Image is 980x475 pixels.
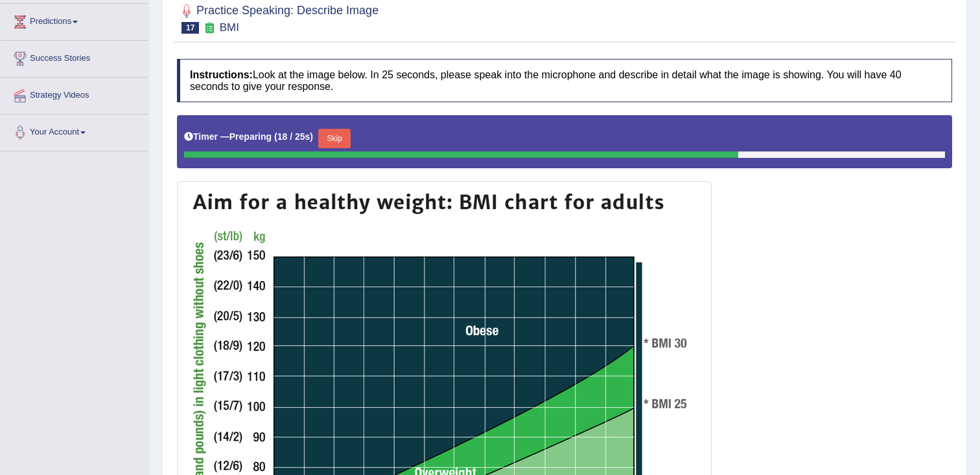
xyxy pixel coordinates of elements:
small: Exam occurring question [202,22,216,34]
small: BMI [220,21,239,34]
b: Instructions: [190,69,253,80]
b: ( [274,131,277,142]
h4: Look at the image below. In 25 seconds, please speak into the microphone and describe in detail w... [177,59,952,102]
button: Skip [318,129,351,148]
h5: Timer — [184,132,313,142]
a: Strategy Videos [1,78,148,110]
b: 18 / 25s [277,131,310,142]
a: Predictions [1,4,148,36]
a: Your Account [1,115,148,147]
b: Preparing [229,131,272,142]
a: Success Stories [1,41,148,73]
b: ) [310,131,313,142]
h2: Practice Speaking: Describe Image [177,1,379,34]
span: 17 [181,22,199,34]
